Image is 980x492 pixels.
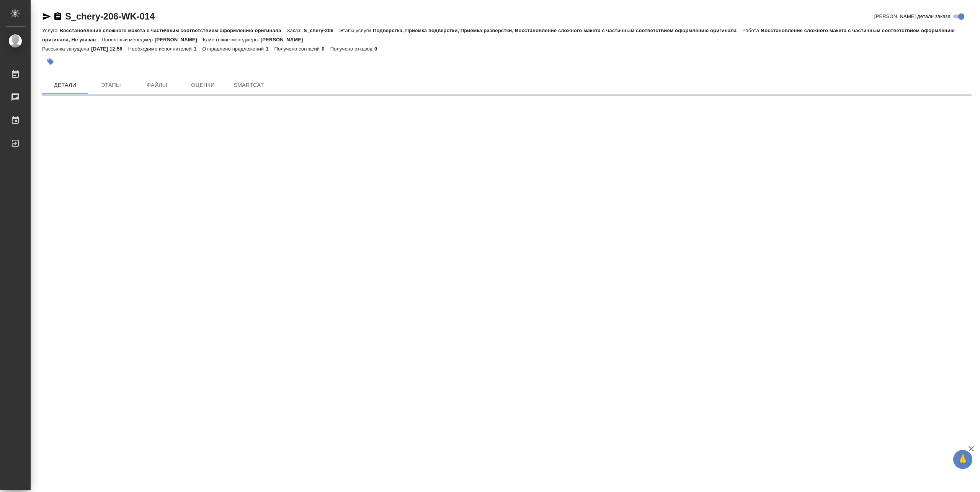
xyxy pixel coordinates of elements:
[373,28,742,33] p: Подверстка, Приемка подверстки, Приемка разверстки, Восстановление сложного макета с частичным со...
[261,37,309,42] p: [PERSON_NAME]
[59,28,287,33] p: Восстановление сложного макета с частичным соответствием оформлению оригинала
[304,28,339,33] p: S_chery-206
[155,37,203,42] p: [PERSON_NAME]
[42,46,91,52] p: Рассылка запущена
[53,12,62,21] button: Скопировать ссылку
[102,37,155,42] p: Проектный менеджер
[953,450,972,469] button: 🙏
[42,12,51,21] button: Скопировать ссылку для ЯМессенджера
[322,46,330,52] p: 0
[287,28,304,33] p: Заказ:
[330,46,374,52] p: Получено отказов
[956,451,969,467] span: 🙏
[93,80,129,90] span: Этапы
[339,28,373,33] p: Этапы услуги
[65,11,155,21] a: S_chery-206-WK-014
[202,46,266,52] p: Отправлено предложений
[42,28,59,33] p: Услуга
[274,46,322,52] p: Получено согласий
[128,46,194,52] p: Необходимо исполнителей
[91,46,128,52] p: [DATE] 12:56
[194,46,202,52] p: 1
[139,80,175,90] span: Файлы
[374,46,383,52] p: 0
[47,80,83,90] span: Детали
[742,28,761,33] p: Работа
[266,46,274,52] p: 1
[42,53,59,70] button: Добавить тэг
[230,80,267,90] span: SmartCat
[185,80,221,90] span: Оценки
[874,13,951,20] span: [PERSON_NAME] детали заказа
[203,37,261,42] p: Клиентские менеджеры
